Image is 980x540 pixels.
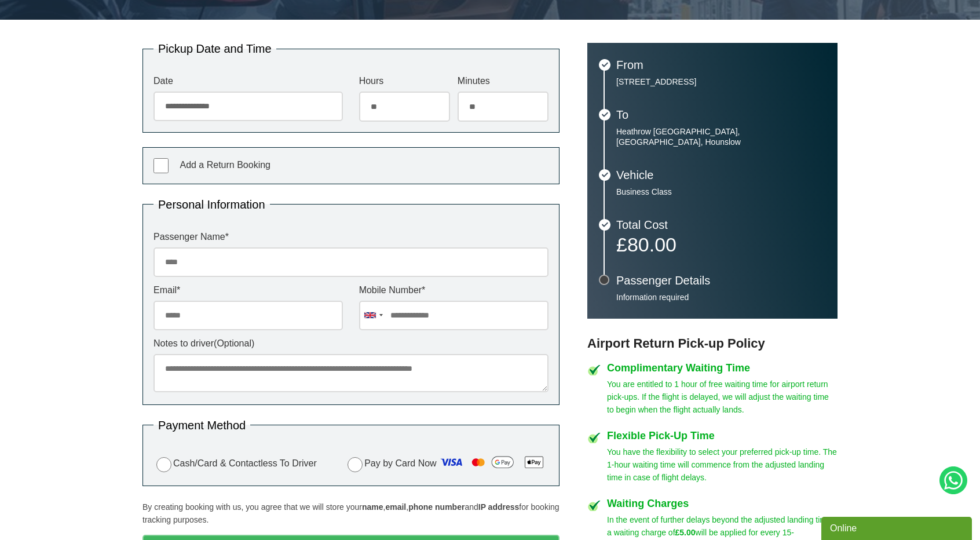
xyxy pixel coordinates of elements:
[153,286,343,295] label: Email
[360,301,386,330] div: United Kingdom: +44
[214,338,254,348] span: (Optional)
[458,76,548,86] label: Minutes
[607,430,838,441] h4: Flexible Pick-Up Time
[153,339,548,348] label: Notes to driver
[616,59,826,71] h3: From
[362,502,383,512] strong: name
[616,275,826,286] h3: Passenger Details
[821,515,974,540] iframe: chat widget
[153,76,343,86] label: Date
[359,286,548,295] label: Mobile Number
[359,76,450,86] label: Hours
[616,126,826,147] p: Heathrow [GEOGRAPHIC_DATA], [GEOGRAPHIC_DATA], Hounslow
[616,187,826,197] p: Business Class
[675,528,696,537] strong: £5.00
[153,232,548,242] label: Passenger Name
[142,501,560,526] p: By creating booking with us, you agree that we will store your , , and for booking tracking purpo...
[180,160,270,170] span: Add a Return Booking
[153,455,317,472] label: Cash/Card & Contactless To Driver
[616,236,826,253] p: £
[607,378,838,416] p: You are entitled to 1 hour of free waiting time for airport return pick-ups. If the flight is del...
[156,457,171,472] input: Cash/Card & Contactless To Driver
[616,169,826,181] h3: Vehicle
[616,109,826,121] h3: To
[408,502,465,512] strong: phone number
[616,219,826,231] h3: Total Cost
[607,498,838,509] h4: Waiting Charges
[587,336,838,351] h3: Airport Return Pick-up Policy
[153,199,270,210] legend: Personal Information
[627,233,677,256] span: 80.00
[348,457,363,472] input: Pay by Card Now
[616,292,826,302] p: Information required
[385,502,406,512] strong: email
[616,76,826,87] p: [STREET_ADDRESS]
[153,158,169,173] input: Add a Return Booking
[153,43,276,54] legend: Pickup Date and Time
[478,502,520,512] strong: IP address
[345,453,548,475] label: Pay by Card Now
[153,419,250,431] legend: Payment Method
[607,363,838,373] h4: Complimentary Waiting Time
[607,446,838,484] p: You have the flexibility to select your preferred pick-up time. The 1-hour waiting time will comm...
